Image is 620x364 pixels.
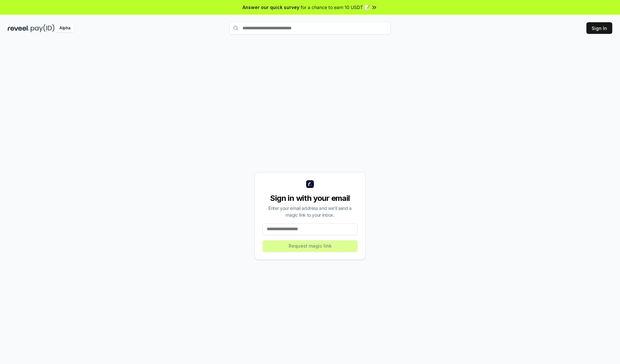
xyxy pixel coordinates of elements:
button: Sign In [586,22,612,34]
img: pay_id [31,24,55,32]
span: Answer our quick survey [243,4,299,11]
img: reveel_dark [8,24,29,32]
span: for a chance to earn 10 USDT 📝 [301,4,370,11]
div: Enter your email address and we’ll send a magic link to your inbox. [263,205,357,218]
img: logo_small [306,180,314,188]
div: Alpha [56,24,74,32]
div: Sign in with your email [263,193,357,203]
